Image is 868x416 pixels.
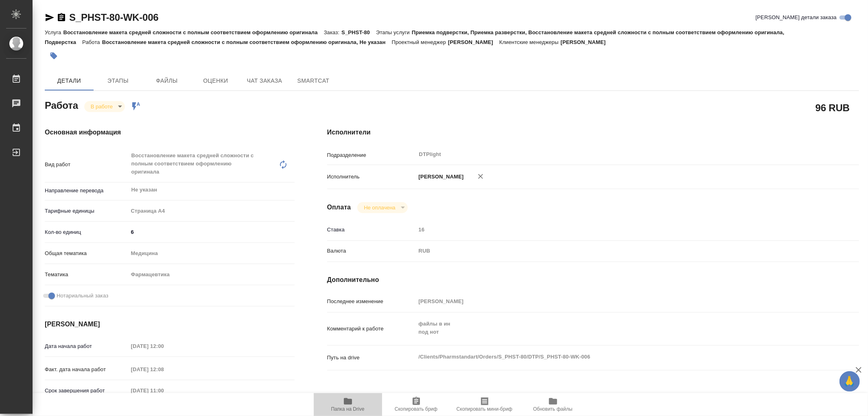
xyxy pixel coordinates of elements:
[416,295,815,307] input: Пустое поле
[98,76,138,86] span: Этапы
[128,385,199,396] input: Пустое поле
[448,39,499,45] p: [PERSON_NAME]
[63,29,324,35] p: Восстановление макета средней сложности с полным соответствием оформлению оригинала
[361,204,398,211] button: Не оплачена
[84,101,125,112] div: В работе
[45,47,63,65] button: Добавить тэг
[102,39,392,45] p: Восстановление макета средней сложности с полным соответствием оформлению оригинала, Не указан
[57,13,66,22] button: Скопировать ссылку
[45,29,784,45] p: Приемка подверстки, Приемка разверстки, Восстановление макета средней сложности с полным соответс...
[395,406,437,412] span: Скопировать бриф
[327,275,859,285] h4: Дополнительно
[843,373,857,390] span: 🙏
[327,173,416,181] p: Исполнитель
[376,29,412,35] p: Этапы услуги
[416,350,815,364] textarea: /Clients/Pharmstandart/Orders/S_PHST-80/DTP/S_PHST-80-WK-006
[416,244,815,258] div: RUB
[324,29,341,35] p: Заказ:
[416,317,815,339] textarea: файлы в ин под нот
[45,271,128,279] p: Тематика
[294,76,333,86] span: SmartCat
[327,128,859,137] h4: Исполнители
[314,393,382,416] button: Папка на Drive
[816,101,850,114] h2: 96 RUB
[196,76,235,86] span: Оценки
[57,292,108,300] span: Нотариальный заказ
[82,39,102,45] p: Работа
[45,97,78,112] h2: Работа
[128,340,199,352] input: Пустое поле
[327,151,416,159] p: Подразделение
[45,161,128,169] p: Вид работ
[128,363,199,375] input: Пустое поле
[128,268,295,282] div: Фармацевтика
[327,226,416,234] p: Ставка
[450,393,519,416] button: Скопировать мини-бриф
[50,76,89,86] span: Детали
[45,128,295,137] h4: Основная информация
[45,319,295,329] h4: [PERSON_NAME]
[392,39,448,45] p: Проектный менеджер
[457,406,512,412] span: Скопировать мини-бриф
[533,406,573,412] span: Обновить файлы
[331,406,365,412] span: Папка на Drive
[416,224,815,236] input: Пустое поле
[756,13,837,22] span: [PERSON_NAME] детали заказа
[561,39,612,45] p: [PERSON_NAME]
[45,228,128,236] p: Кол-во единиц
[45,342,128,350] p: Дата начала работ
[45,365,128,374] p: Факт. дата начала работ
[128,204,295,218] div: Страница А4
[128,226,295,238] input: ✎ Введи что-нибудь
[416,173,464,181] p: [PERSON_NAME]
[245,76,284,86] span: Чат заказа
[69,12,159,23] a: S_PHST-80-WK-006
[45,249,128,258] p: Общая тематика
[357,202,407,213] div: В работе
[327,202,351,212] h4: Оплата
[45,207,128,215] p: Тарифные единицы
[840,371,860,392] button: 🙏
[327,354,416,362] p: Путь на drive
[472,167,490,185] button: Удалить исполнителя
[128,247,295,260] div: Медицина
[499,39,561,45] p: Клиентские менеджеры
[147,76,186,86] span: Файлы
[327,325,416,333] p: Комментарий к работе
[45,187,128,195] p: Направление перевода
[382,393,450,416] button: Скопировать бриф
[45,29,63,35] p: Услуга
[519,393,587,416] button: Обновить файлы
[327,297,416,306] p: Последнее изменение
[45,387,128,395] p: Срок завершения работ
[45,13,55,22] button: Скопировать ссылку для ЯМессенджера
[341,29,376,35] p: S_PHST-80
[327,247,416,255] p: Валюта
[88,103,115,110] button: В работе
